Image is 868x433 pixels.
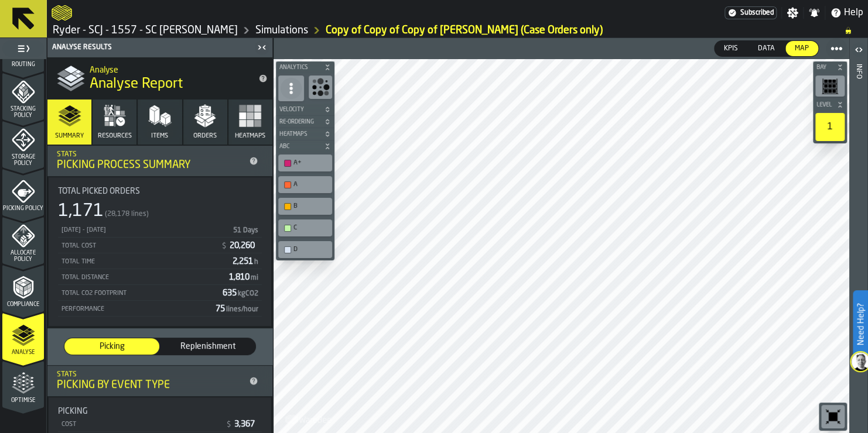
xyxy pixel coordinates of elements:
[55,132,84,140] span: Summary
[2,216,44,263] li: menu Allocate Policy
[813,61,847,73] button: button-
[57,150,244,159] div: Stats
[58,187,262,196] div: Title
[193,132,217,140] span: Orders
[105,210,149,218] span: (28,178 lines)
[281,222,330,234] div: C
[719,43,743,54] span: KPIs
[58,269,262,285] div: StatList-item-Total Distance
[238,290,258,297] span: kgCO2
[2,360,44,407] li: menu Optimise
[233,257,259,266] span: 2,251
[58,285,262,301] div: StatList-item-Total CO2 Footprint
[53,24,238,37] a: link-to-/wh/i/fcc31a91-0955-4476-b436-313eac94fd17
[825,6,868,20] label: button-toggle-Help
[753,43,780,54] span: Data
[854,291,867,357] label: Need Help?
[254,40,270,54] label: button-toggle-Close me
[306,73,334,104] div: button-toolbar-undefined
[293,159,329,167] div: A+
[823,407,842,426] svg: Reset zoom and position
[276,128,334,140] button: button-
[276,152,334,174] div: button-toolbar-undefined
[234,420,257,428] span: 3,367
[293,181,329,188] div: A
[60,274,224,281] div: Total Distance
[2,349,44,356] span: Analyse
[276,61,334,73] button: button-
[2,301,44,308] span: Compliance
[227,421,231,429] span: $
[229,273,259,281] span: 1,810
[49,177,271,326] div: stat-Total Picked Orders
[69,341,155,352] span: Picking
[165,341,251,352] span: Replenishment
[52,23,863,37] nav: Breadcrumb
[2,154,44,167] span: Storage Policy
[223,289,259,297] span: 635
[276,140,334,152] button: button-
[293,224,329,232] div: C
[58,407,262,416] div: Title
[790,43,814,54] span: Map
[844,6,863,20] span: Help
[58,253,262,269] div: StatList-item-Total Time
[749,41,784,56] div: thumb
[58,201,104,222] div: 1,171
[58,222,262,238] div: StatList-item-3/3/2025 - 10/6/2025
[2,205,44,212] span: Picking Policy
[740,9,774,17] span: Subscribed
[849,38,867,433] header: Info
[50,43,254,51] div: Analyse Results
[2,25,44,71] li: menu Routing
[2,264,44,311] li: menu Compliance
[277,64,322,71] span: Analytics
[813,99,847,111] button: button-
[277,119,322,125] span: Re-Ordering
[814,102,834,108] span: Level
[216,305,259,313] span: 75
[98,132,132,140] span: Resources
[277,131,322,138] span: Heatmaps
[276,195,334,217] div: button-toolbar-undefined
[151,132,168,140] span: Items
[254,259,258,266] span: h
[58,187,140,196] span: Total Picked Orders
[90,63,249,75] h2: Sub Title
[814,64,834,71] span: Bay
[281,178,330,191] div: A
[60,421,221,428] div: Cost
[64,338,160,355] label: button-switch-multi-Picking
[57,370,244,379] div: Stats
[160,338,256,355] label: button-switch-multi-Replenishment
[785,40,819,57] label: button-switch-multi-Map
[58,416,262,432] div: StatList-item-Cost
[2,312,44,359] li: menu Analyse
[715,41,747,56] div: thumb
[160,338,255,355] div: thumb
[58,238,262,253] div: StatList-item-Total Cost
[782,7,803,19] label: button-toggle-Settings
[276,174,334,195] div: button-toolbar-undefined
[64,338,159,355] div: thumb
[57,159,244,171] div: Picking Process Summary
[226,306,258,313] span: lines/hour
[276,217,334,239] div: button-toolbar-undefined
[276,116,334,128] button: button-
[60,226,227,234] div: [DATE] - [DATE]
[293,246,329,253] div: D
[2,106,44,119] span: Stacking Policy
[58,407,88,416] span: Picking
[714,40,748,57] label: button-switch-multi-KPIs
[281,157,330,169] div: A+
[277,106,322,113] span: Velocity
[276,104,334,115] button: button-
[52,2,72,23] a: logo-header
[2,40,44,57] label: button-toggle-Toggle Full Menu
[281,243,330,256] div: D
[90,75,183,94] span: Analyse Report
[813,73,847,99] div: button-toolbar-undefined
[57,379,244,391] div: Picking by event type
[233,227,258,234] span: 51 Days
[276,239,334,260] div: button-toolbar-undefined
